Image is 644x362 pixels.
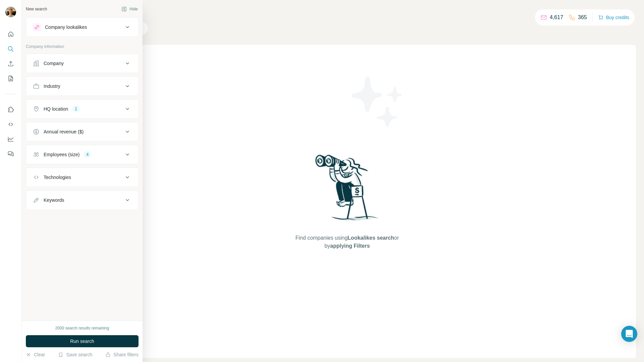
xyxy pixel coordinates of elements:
[5,43,16,55] button: Search
[621,326,637,342] div: Open Intercom Messenger
[117,4,143,14] button: Hide
[44,197,64,203] div: Keywords
[84,152,91,158] div: 4
[26,169,138,185] button: Technologies
[26,192,138,208] button: Keywords
[347,72,408,132] img: Surfe Illustration - Stars
[312,153,382,228] img: Surfe Illustration - Woman searching with binoculars
[5,7,16,17] img: Avatar
[105,351,139,358] button: Share filters
[44,151,79,158] div: Employees (size)
[5,148,16,160] button: Feedback
[26,55,138,71] button: Company
[578,13,587,21] p: 365
[5,58,16,70] button: Enrich CSV
[5,28,16,40] button: Quick start
[26,351,45,358] button: Clear
[58,351,92,358] button: Save search
[44,128,84,135] div: Annual revenue ($)
[293,234,401,250] span: Find companies using or by
[550,13,563,21] p: 4,617
[5,133,16,145] button: Dashboard
[5,118,16,130] button: Use Surfe API
[5,72,16,84] button: My lists
[70,338,94,345] span: Run search
[55,325,109,331] div: 2000 search results remaining
[598,13,629,22] button: Buy credits
[44,60,64,67] div: Company
[330,243,370,249] span: applying Filters
[72,106,80,112] div: 1
[44,106,68,112] div: HQ location
[26,101,138,117] button: HQ location1
[44,174,71,181] div: Technologies
[5,104,16,116] button: Use Surfe on LinkedIn
[347,235,394,241] span: Lookalikes search
[26,78,138,94] button: Industry
[45,24,87,31] div: Company lookalikes
[26,19,138,35] button: Company lookalikes
[44,83,60,89] div: Industry
[26,6,47,12] div: New search
[26,44,139,50] p: Company information
[26,124,138,140] button: Annual revenue ($)
[26,335,139,347] button: Run search
[58,8,636,17] h4: Search
[26,146,138,163] button: Employees (size)4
